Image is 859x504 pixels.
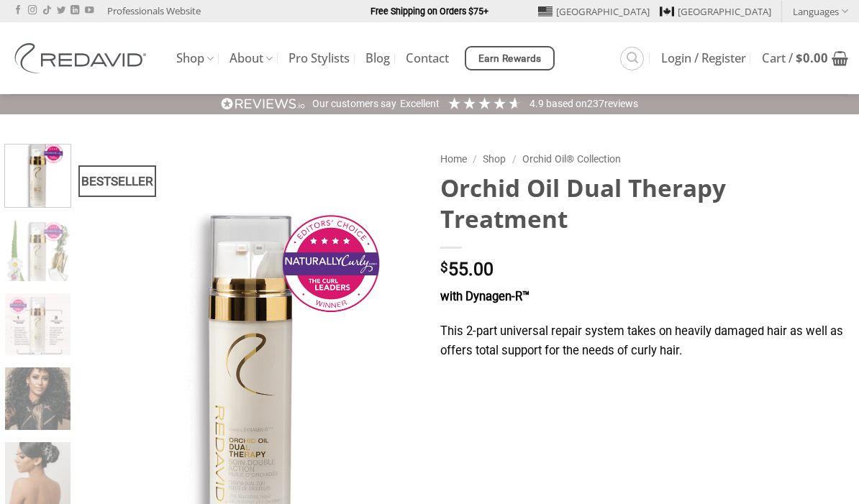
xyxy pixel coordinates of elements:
[522,153,621,165] a: Orchid Oil® Collection
[762,42,848,74] a: View cart
[5,219,71,285] img: REDAVID Orchid Oil Dual Therapy ~ Award Winning Curl Care
[762,52,828,64] span: Cart /
[796,50,828,66] bdi: 0.00
[71,6,79,16] a: Follow on LinkedIn
[473,153,477,165] span: /
[11,43,155,73] img: REDAVID Salon Products | United States
[400,97,440,111] div: Excellent
[538,1,650,22] a: [GEOGRAPHIC_DATA]
[483,153,506,165] a: Shop
[440,290,530,303] strong: with Dynagen-R™
[229,45,273,73] a: About
[14,6,22,16] a: Follow on Facebook
[221,97,306,111] img: REVIEWS.io
[440,173,848,235] h1: Orchid Oil Dual Therapy Treatment
[85,6,94,16] a: Follow on YouTube
[440,259,494,280] bdi: 55.00
[440,322,848,360] p: This 2-part universal repair system takes on heavily damaged hair as well as offers total support...
[440,151,848,168] nav: Breadcrumb
[620,47,644,70] a: Search
[440,261,448,275] span: $
[465,46,555,70] a: Earn Rewards
[371,6,488,17] strong: Free Shipping on Orders $75+
[288,45,350,71] a: Pro Stylists
[406,45,449,71] a: Contact
[512,153,517,165] span: /
[57,6,65,16] a: Follow on Twitter
[440,153,467,165] a: Home
[587,98,604,109] span: 237
[42,6,51,16] a: Follow on TikTok
[312,97,396,111] div: Our customers say
[365,45,390,71] a: Blog
[661,52,746,64] span: Login / Register
[796,50,803,66] span: $
[546,98,587,109] span: Based on
[28,6,37,16] a: Follow on Instagram
[604,98,638,109] span: reviews
[530,98,546,109] span: 4.9
[447,96,522,111] div: 4.92 Stars
[661,45,746,71] a: Login / Register
[5,141,71,206] img: REDAVID Orchid Oil Dual Therapy ~ Award Winning Curl Care
[793,1,848,22] a: Languages
[176,45,214,73] a: Shop
[660,1,771,22] a: [GEOGRAPHIC_DATA]
[478,51,542,67] span: Earn Rewards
